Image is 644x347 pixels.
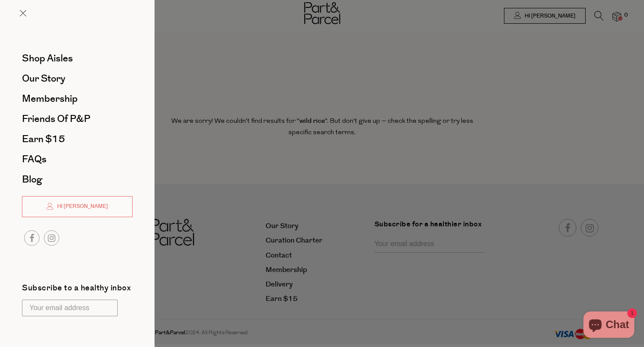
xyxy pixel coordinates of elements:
[22,132,65,146] span: Earn $15
[22,175,133,184] a: Blog
[22,72,65,86] span: Our Story
[22,154,133,164] a: FAQs
[22,54,133,63] a: Shop Aisles
[581,311,637,340] inbox-online-store-chat: Shopify online store chat
[22,94,133,104] a: Membership
[22,74,133,83] a: Our Story
[22,92,78,106] span: Membership
[55,203,108,210] span: Hi [PERSON_NAME]
[22,152,47,166] span: FAQs
[22,284,131,295] label: Subscribe to a healthy inbox
[22,51,73,65] span: Shop Aisles
[22,134,133,144] a: Earn $15
[22,112,90,126] span: Friends of P&P
[22,114,133,124] a: Friends of P&P
[22,196,133,217] a: Hi [PERSON_NAME]
[22,172,42,186] span: Blog
[22,300,118,316] input: Your email address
